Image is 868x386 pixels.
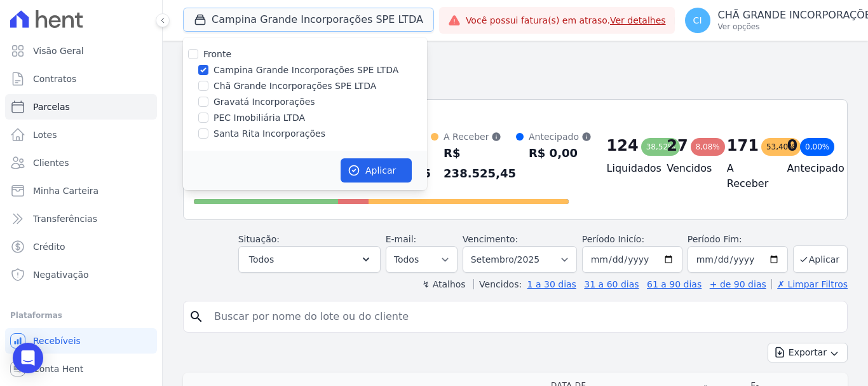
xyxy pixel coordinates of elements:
[727,135,759,156] div: 171
[33,72,76,85] span: Contratos
[214,111,305,125] label: PEC Imobiliária LTDA
[183,8,434,32] button: Campina Grande Incorporações SPE LTDA
[727,161,767,191] h4: A Receber
[444,143,516,184] div: R$ 238.525,45
[463,234,518,244] label: Vencimento:
[33,100,70,113] span: Parcelas
[238,234,280,244] label: Situação:
[800,138,834,156] div: 0,00%
[203,49,231,59] label: Fronte
[710,279,766,289] a: + de 90 dias
[5,234,157,259] a: Crédito
[527,279,576,289] a: 1 a 30 dias
[582,234,644,244] label: Período Inicío:
[189,309,204,324] i: search
[607,161,647,176] h4: Liquidados
[214,79,376,93] label: Chã Grande Incorporações SPE LTDA
[444,130,516,143] div: A Receber
[422,279,465,289] label: ↯ Atalhos
[610,15,666,25] a: Ver detalhes
[466,14,666,27] span: Você possui fatura(s) em atraso.
[13,343,43,373] div: Open Intercom Messenger
[5,66,157,92] a: Contratos
[214,64,398,77] label: Campina Grande Incorporações SPE LTDA
[768,343,848,362] button: Exportar
[33,212,97,225] span: Transferências
[771,279,848,289] a: ✗ Limpar Filtros
[33,362,83,375] span: Conta Hent
[688,233,788,246] label: Período Fim:
[529,130,592,143] div: Antecipado
[341,158,412,183] button: Aplicar
[5,206,157,231] a: Transferências
[33,240,65,253] span: Crédito
[667,135,688,156] div: 27
[5,150,157,176] a: Clientes
[33,45,84,57] span: Visão Geral
[214,95,315,109] label: Gravatá Incorporações
[5,122,157,148] a: Lotes
[5,356,157,382] a: Conta Hent
[607,135,639,156] div: 124
[641,138,681,156] div: 38,52%
[693,16,702,25] span: CI
[5,328,157,354] a: Recebíveis
[5,262,157,287] a: Negativação
[647,279,702,289] a: 61 a 90 dias
[584,279,639,289] a: 31 a 60 dias
[33,268,89,281] span: Negativação
[5,178,157,203] a: Minha Carteira
[5,38,157,64] a: Visão Geral
[761,138,801,156] div: 53,40%
[33,128,57,141] span: Lotes
[667,161,707,176] h4: Vencidos
[33,334,81,347] span: Recebíveis
[249,252,274,267] span: Todos
[787,161,827,176] h4: Antecipado
[183,51,848,74] h2: Parcelas
[207,304,842,329] input: Buscar por nome do lote ou do cliente
[793,245,848,273] button: Aplicar
[33,156,69,169] span: Clientes
[787,135,797,156] div: 0
[33,184,98,197] span: Minha Carteira
[10,308,152,323] div: Plataformas
[238,246,381,273] button: Todos
[5,94,157,120] a: Parcelas
[691,138,725,156] div: 8,08%
[473,279,522,289] label: Vencidos:
[529,143,592,163] div: R$ 0,00
[386,234,417,244] label: E-mail:
[214,127,325,141] label: Santa Rita Incorporações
